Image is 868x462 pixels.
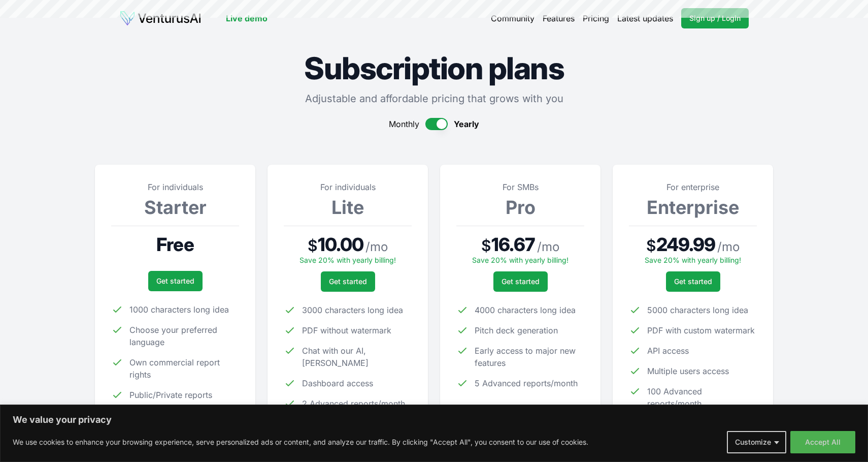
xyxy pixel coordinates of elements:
[491,12,535,24] a: Community
[302,345,412,369] span: Chat with our AI, [PERSON_NAME]
[727,431,786,453] button: Customize
[129,303,229,316] span: 1000 characters long idea
[475,377,578,389] span: 5 Advanced reports/month
[454,118,479,130] span: Yearly
[284,181,412,193] p: For individuals
[302,397,405,410] span: 2 Advanced reports/month
[717,239,740,255] span: / mo
[284,197,412,218] h3: Lite
[647,385,757,410] span: 100 Advanced reports/month
[647,365,729,377] span: Multiple users access
[365,239,388,255] span: / mo
[111,197,239,218] h3: Starter
[493,271,548,292] a: Get started
[318,234,364,255] span: 10.00
[647,304,748,316] span: 5000 characters long idea
[156,234,193,255] span: Free
[129,389,212,401] span: Public/Private reports
[491,234,535,255] span: 16.67
[13,414,855,426] p: We value your privacy
[543,12,575,24] a: Features
[299,256,396,264] span: Save 20% with yearly billing!
[95,91,773,106] p: Adjustable and affordable pricing that grows with you
[537,239,559,255] span: / mo
[645,256,741,264] span: Save 20% with yearly billing!
[13,436,588,448] p: We use cookies to enhance your browsing experience, serve personalized ads or content, and analyz...
[129,356,239,381] span: Own commercial report rights
[790,431,855,453] button: Accept All
[666,271,720,292] a: Get started
[481,236,491,255] span: $
[647,345,689,357] span: API access
[681,8,749,28] a: Sign up / Login
[456,197,584,218] h3: Pro
[226,12,268,24] a: Live demo
[656,234,716,255] span: 249.99
[583,12,609,24] a: Pricing
[302,324,391,336] span: PDF without watermark
[646,236,656,255] span: $
[148,271,203,291] a: Get started
[129,324,239,348] span: Choose your preferred language
[475,345,584,369] span: Early access to major new features
[111,181,239,193] p: For individuals
[302,377,373,389] span: Dashboard access
[472,256,569,264] span: Save 20% with yearly billing!
[629,197,757,218] h3: Enterprise
[389,118,419,130] span: Monthly
[302,304,403,316] span: 3000 characters long idea
[689,13,741,23] span: Sign up / Login
[321,271,375,292] a: Get started
[95,53,773,83] h1: Subscription plans
[475,304,576,316] span: 4000 characters long idea
[475,324,558,336] span: Pitch deck generation
[456,181,584,193] p: For SMBs
[617,12,673,24] a: Latest updates
[119,10,202,26] img: logo
[308,236,318,255] span: $
[629,181,757,193] p: For enterprise
[647,324,755,336] span: PDF with custom watermark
